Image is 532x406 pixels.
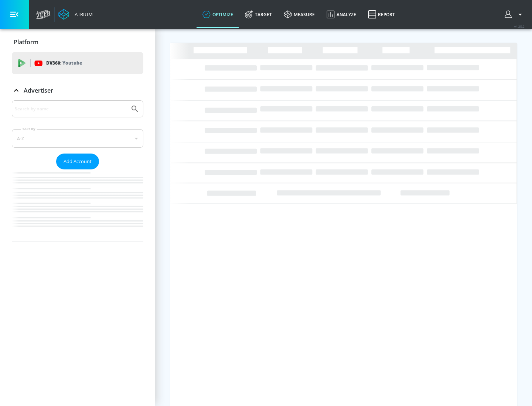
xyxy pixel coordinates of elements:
a: Report [362,1,401,28]
p: Platform [14,38,38,46]
label: Sort By [21,127,37,131]
a: measure [278,1,321,28]
p: Youtube [62,59,82,67]
div: Atrium [72,11,93,18]
a: Analyze [321,1,362,28]
input: Search by name [15,104,127,114]
span: v 4.25.2 [514,24,525,28]
span: Add Account [64,157,92,166]
a: optimize [197,1,239,28]
p: Advertiser [24,86,53,94]
div: A-Z [12,129,143,148]
div: DV360: Youtube [12,52,143,74]
div: Platform [12,32,143,52]
nav: list of Advertiser [12,169,143,241]
div: Advertiser [12,100,143,241]
a: Target [239,1,278,28]
button: Add Account [56,154,99,169]
a: Atrium [58,9,93,20]
div: Advertiser [12,80,143,101]
p: DV360: [46,59,82,67]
